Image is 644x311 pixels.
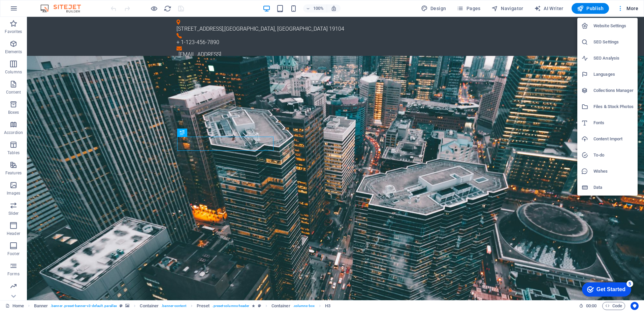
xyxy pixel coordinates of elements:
[593,54,634,62] h6: SEO Analysis
[20,7,49,13] div: Get Started
[593,38,634,46] h6: SEO Settings
[593,87,634,95] h6: Collections Manager
[593,135,634,143] h6: Content Import
[593,103,634,111] h6: Files & Stock Photos
[593,119,634,127] h6: Fonts
[5,3,55,18] div: Get Started 5 items remaining, 0% complete
[50,1,57,8] div: 5
[593,183,634,192] h6: Data
[593,70,634,78] h6: Languages
[593,167,634,175] h6: Wishes
[593,151,634,159] h6: To-do
[593,22,634,30] h6: Website Settings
